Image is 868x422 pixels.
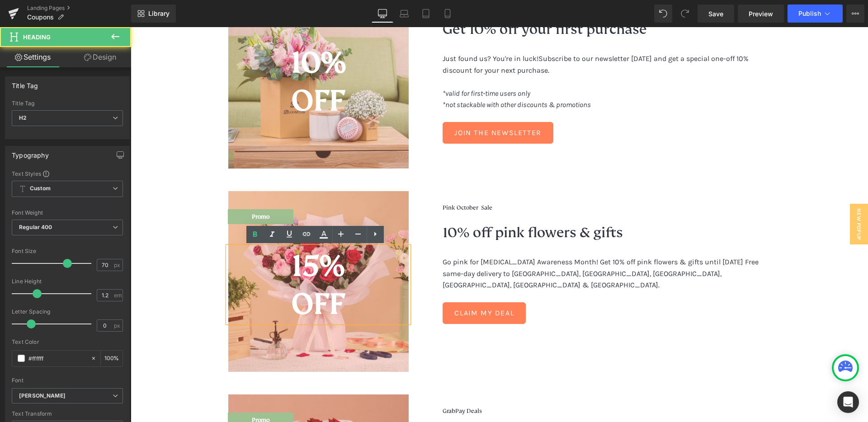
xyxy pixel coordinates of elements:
div: Font [12,377,123,384]
b: Custom [30,185,51,192]
a: Preview [738,5,784,23]
a: Join the Newsletter [312,95,422,117]
a: Desktop [372,5,393,23]
div: Font Size [12,248,123,254]
p: Go pink for [MEDICAL_DATA] Awareness Month! Get 10% off pink flowers & gifts until [DATE] Free sa... [312,229,640,264]
a: Landing Pages [27,5,131,12]
button: More [846,5,864,23]
span: em [114,292,122,298]
span: Library [148,9,170,18]
div: % [101,351,123,366]
span: Heading [23,33,51,41]
a: Design [67,47,133,67]
div: Open Intercom Messenger [837,391,859,413]
a: Tablet [415,5,437,23]
span: px [114,323,122,328]
b: H2 [19,114,27,121]
button: Publish [788,5,843,23]
a: Mobile [437,5,458,23]
div: Text Transform [12,411,123,417]
div: Title Tag [12,77,38,89]
div: Line Height [12,278,123,285]
div: Text Styles [12,170,123,177]
div: Font Weight [12,210,123,216]
a: New Library [131,5,176,23]
b: Promo [121,186,139,193]
b: 15% [161,220,214,257]
span: Save [708,9,723,19]
div: Text Color [12,339,123,345]
span: Coupons [27,14,54,21]
div: Letter Spacing [12,309,123,315]
span: Join the Newsletter [324,100,410,112]
b: off [161,258,214,295]
input: Color [28,353,86,363]
span: GrabPay Deals [312,380,351,388]
span: Publish [798,10,821,17]
a: Laptop [393,5,415,23]
b: 10% [160,16,216,54]
b: Regular 400 [19,224,52,230]
b: off [161,54,214,92]
span: Subscribe to our newsletter [DATE] and get a special one-off 10% discount for your next purchase. [312,27,618,47]
i: [PERSON_NAME] [19,392,66,400]
span: Preview [749,9,773,19]
span: px [114,262,122,268]
p: Just found us? You're in luck! [312,26,640,49]
i: *not stackable with other discounts & promotions [312,73,460,82]
a: Claim My Deal [312,275,395,297]
button: Undo [654,5,672,23]
i: *valid for first-time users only [312,62,400,70]
b: Promo [121,389,139,397]
span: Claim My Deal [324,280,383,292]
button: Redo [676,5,694,23]
h2: 10% off pink flowers & gifts [312,192,640,218]
div: Typography [12,146,49,159]
div: Title Tag [12,100,123,107]
span: New Popup [719,177,737,217]
span: Pink October Sale [312,177,362,184]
